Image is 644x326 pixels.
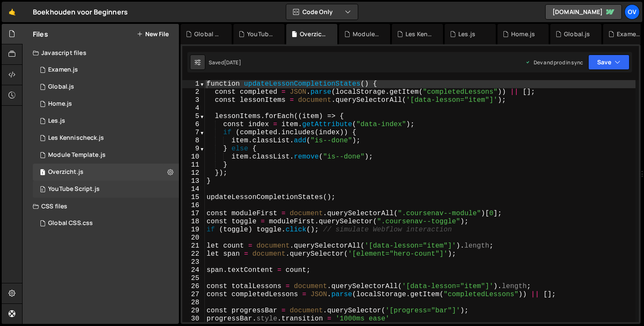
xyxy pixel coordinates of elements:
div: 5 [182,113,205,121]
div: 14044/41904.css [33,215,179,232]
button: New File [137,31,169,38]
div: Les.js [458,30,475,38]
div: 17 [182,210,205,218]
div: 24 [182,266,205,274]
div: Global.js [564,30,590,38]
span: 0 [40,187,45,193]
div: 14044/41909.js [33,147,179,164]
div: 27 [182,291,205,299]
div: 10 [182,153,205,161]
div: 23 [182,258,205,266]
div: 19 [182,226,205,234]
div: Global.js [48,83,74,91]
div: Les.js [48,117,65,125]
button: Save [588,55,630,70]
a: 🤙 [2,2,23,22]
div: YouTube Script.js [247,30,274,38]
div: Overzicht.js [300,30,327,38]
div: [DATE] [224,59,241,66]
div: 22 [182,250,205,258]
div: 20 [182,234,205,242]
div: 11 [182,161,205,169]
div: 14044/42663.js [33,181,179,198]
div: Module Template.js [48,151,106,159]
a: Ov [624,4,640,20]
div: 14044/40707.js [33,61,179,78]
div: 14044/41823.js [33,78,179,95]
button: Code Only [286,4,358,20]
div: Saved [209,59,241,66]
div: 14044/41908.js [33,164,179,181]
div: 26 [182,283,205,291]
div: Overzicht.js [48,168,83,176]
div: Les Kennischeck.js [48,134,104,142]
div: 13 [182,177,205,185]
div: 9 [182,145,205,153]
div: 12 [182,169,205,177]
div: 2 [182,88,205,96]
div: Boekhouden voor Beginners [33,7,128,17]
div: 14 [182,185,205,193]
div: Les Kennischeck.js [405,30,433,38]
a: [DOMAIN_NAME] [545,4,622,20]
div: 30 [182,315,205,323]
div: 6 [182,121,205,129]
div: Home.js [511,30,535,38]
div: 21 [182,242,205,250]
div: 29 [182,307,205,315]
span: 1 [40,170,45,176]
div: Dev and prod in sync [525,59,583,66]
div: Javascript files [23,44,179,61]
div: 14044/41821.js [33,95,179,113]
div: Global CSS.css [194,30,221,38]
div: 1 [182,80,205,88]
div: YouTube Script.js [48,185,100,193]
div: 28 [182,299,205,307]
div: 14044/41906.js [33,113,179,130]
div: 4 [182,104,205,113]
div: 15 [182,193,205,202]
div: 14044/44727.js [33,130,179,147]
h2: Files [33,29,48,39]
div: 18 [182,218,205,226]
div: 16 [182,202,205,210]
div: Home.js [48,100,72,108]
div: 25 [182,274,205,283]
div: Module Template.js [353,30,380,38]
div: Global CSS.css [48,219,93,227]
div: Examen.js [48,66,78,74]
div: CSS files [23,198,179,215]
div: 3 [182,96,205,104]
div: Examen.js [617,30,644,38]
div: 8 [182,137,205,145]
div: 7 [182,129,205,137]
